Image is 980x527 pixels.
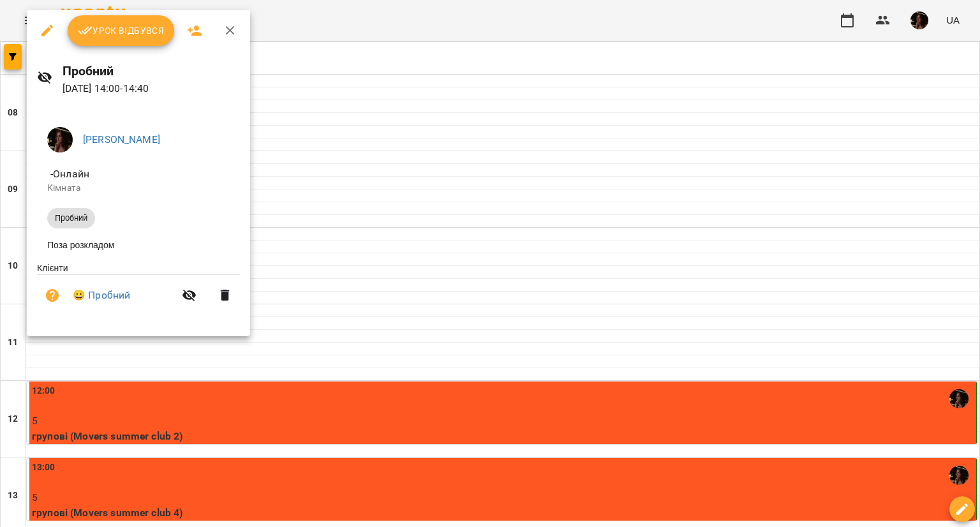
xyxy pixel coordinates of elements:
[37,280,68,311] button: Візит ще не сплачено. Додати оплату?
[47,168,92,180] span: - Онлайн
[68,15,175,46] button: Урок відбувся
[73,288,130,303] a: 😀 Пробний
[47,182,230,195] p: Кімната
[47,212,95,224] span: Пробний
[37,262,240,321] ul: Клієнти
[47,127,73,152] img: 1b79b5faa506ccfdadca416541874b02.jpg
[78,23,165,38] span: Урок відбувся
[63,81,241,96] p: [DATE] 14:00 - 14:40
[37,234,240,256] li: Поза розкладом
[63,61,241,81] h6: Пробний
[83,133,160,145] a: [PERSON_NAME]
